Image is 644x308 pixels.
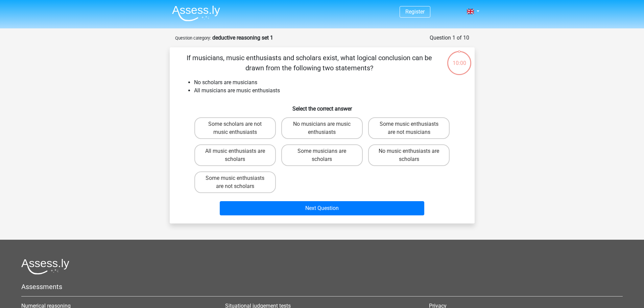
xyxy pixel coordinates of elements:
label: No music enthusiasts are scholars [368,144,450,166]
li: All musicians are music enthusiasts [194,87,464,95]
small: Question category: [175,35,211,41]
label: Some scholars are not music enthusiasts [194,117,276,139]
p: If musicians, music enthusiasts and scholars exist, what logical conclusion can be drawn from the... [181,53,438,73]
a: Register [405,8,425,15]
li: No scholars are musicians [194,78,464,87]
div: Question 1 of 10 [430,34,469,42]
img: Assessly logo [21,259,69,275]
label: Some music enthusiasts are not scholars [194,171,276,193]
button: Next Question [220,201,424,215]
label: No musicians are music enthusiasts [281,117,363,139]
h5: Assessments [21,283,623,291]
h6: Select the correct answer [181,100,464,112]
label: Some music enthusiasts are not musicians [368,117,450,139]
img: Assessly [172,5,220,21]
strong: deductive reasoning set 1 [212,34,273,41]
label: Some musicians are scholars [281,144,363,166]
label: All music enthusiasts are scholars [194,144,276,166]
div: 10:00 [447,50,472,67]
